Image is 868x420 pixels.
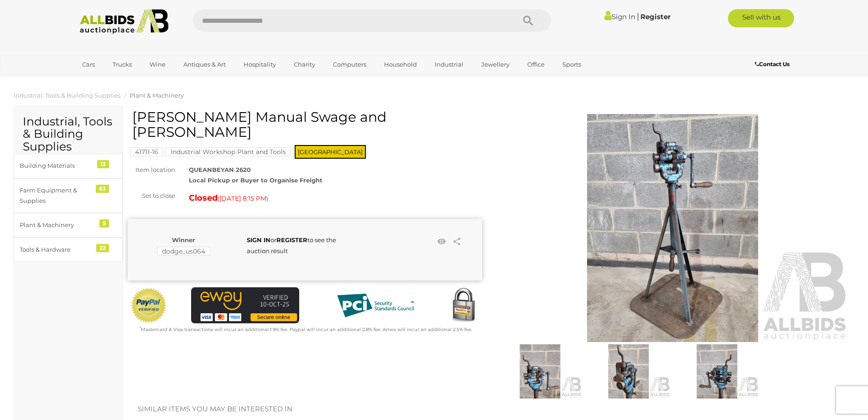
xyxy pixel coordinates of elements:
[107,57,138,72] a: Trucks
[637,11,639,21] span: |
[587,344,670,399] img: John Heine Manual Swage and Jenny
[327,57,372,72] a: Computers
[157,247,210,256] mark: dodge_us064
[14,178,123,213] a: Farm Equipment & Supplies 63
[20,161,95,171] div: Building Materials
[96,244,109,252] div: 22
[755,59,792,69] a: Contact Us
[130,287,167,324] img: Official PayPal Seal
[121,165,182,175] div: Item location
[604,12,635,21] a: Sign In
[166,148,291,156] a: Industrial Workshop Plant and Tools
[20,244,95,255] div: Tools & Hardware
[191,287,299,323] img: eWAY Payment Gateway
[177,57,232,72] a: Antiques & Art
[505,9,551,32] button: Search
[218,195,268,202] span: ( )
[521,57,551,72] a: Office
[675,344,759,399] img: John Heine Manual Swage and Jenny
[276,236,307,244] a: REGISTER
[556,57,587,72] a: Sports
[20,220,95,230] div: Plant & Machinery
[20,185,95,207] div: Farm Equipment & Supplies
[330,287,421,324] img: PCI DSS compliant
[238,57,282,72] a: Hospitality
[189,176,322,184] strong: Local Pickup or Buyer to Organise Freight
[496,114,850,342] img: John Heine Manual Swage and Jenny
[14,154,123,178] a: Building Materials 13
[23,115,114,153] h2: Industrial, Tools & Building Supplies
[99,219,109,228] div: 5
[140,327,472,332] small: Mastercard & Visa transactions will incur an additional 1.9% fee. Paypal will incur an additional...
[219,194,266,202] span: [DATE] 8:15 PM
[755,61,790,67] b: Contact Us
[97,160,109,168] div: 13
[121,191,182,201] div: Set to close
[76,72,153,87] a: [GEOGRAPHIC_DATA]
[445,287,482,324] img: Secured by Rapid SSL
[14,92,120,99] a: Industrial, Tools & Building Supplies
[189,193,218,203] strong: Closed
[130,148,163,156] a: 41711-16
[189,166,251,173] strong: QUEANBEYAN 2620
[14,238,123,262] a: Tools & Hardware 22
[247,236,336,254] span: or to see the auction result
[288,57,321,72] a: Charity
[75,9,174,34] img: Allbids.com.au
[130,92,184,99] a: Plant & Machinery
[498,344,582,399] img: John Heine Manual Swage and Jenny
[378,57,423,72] a: Household
[247,236,270,244] a: SIGN IN
[14,213,123,237] a: Plant & Machinery 5
[475,57,515,72] a: Jewellery
[76,57,101,72] a: Cars
[96,185,109,193] div: 63
[435,235,449,249] li: Watch this item
[132,109,480,140] h1: [PERSON_NAME] Manual Swage and [PERSON_NAME]
[130,147,163,156] mark: 41711-16
[166,147,291,156] mark: Industrial Workshop Plant and Tools
[144,57,172,72] a: Wine
[138,405,840,413] h2: Similar items you may be interested in
[429,57,469,72] a: Industrial
[172,236,195,244] b: Winner
[295,145,366,159] span: [GEOGRAPHIC_DATA]
[728,9,794,27] a: Sell with us
[640,12,670,21] a: Register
